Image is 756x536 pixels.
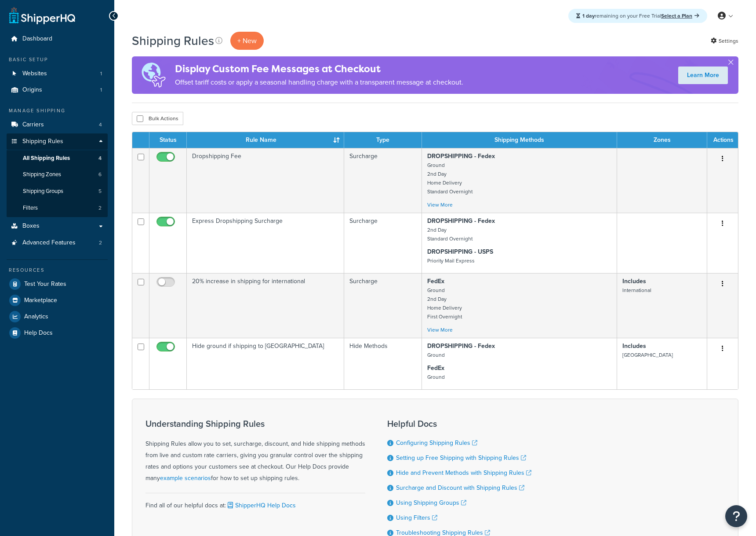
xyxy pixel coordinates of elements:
th: Zones [617,132,707,148]
a: ShipperHQ Home [9,7,75,24]
li: Websites [7,66,108,82]
small: Ground 2nd Day Home Delivery Standard Overnight [427,161,472,196]
a: Advanced Features 2 [7,235,108,251]
a: Select a Plan [661,12,699,20]
a: Configuring Shipping Rules [396,438,477,447]
span: Boxes [22,222,40,230]
th: Status [149,132,187,148]
span: Filters [23,204,38,212]
strong: FedEx [427,277,444,286]
h3: Helpful Docs [387,419,531,429]
span: 6 [98,171,102,178]
th: Rule Name : activate to sort column ascending [187,132,344,148]
span: Shipping Zones [23,171,61,178]
span: Origins [22,86,42,94]
a: example scenarios [160,473,211,483]
li: All Shipping Rules [7,150,108,166]
th: Actions [707,132,738,148]
strong: Includes [622,341,646,351]
td: Express Dropshipping Surcharge [187,213,344,273]
a: Test Your Rates [7,276,108,292]
h1: Shipping Rules [132,32,214,49]
p: Offset tariff costs or apply a seasonal handling charge with a transparent message at checkout. [175,76,463,89]
span: 4 [99,121,102,129]
span: Websites [22,70,47,78]
li: Shipping Groups [7,183,108,200]
p: + New [230,32,264,50]
span: Marketplace [24,297,57,304]
a: Dashboard [7,31,108,47]
span: 1 [100,86,102,94]
small: Ground 2nd Day Home Delivery First Overnight [427,286,462,321]
div: Manage Shipping [7,107,108,115]
th: Type [344,132,422,148]
span: 1 [100,70,102,78]
span: Shipping Groups [23,188,63,195]
span: Advanced Features [22,239,76,247]
span: 2 [98,204,102,212]
li: Analytics [7,309,108,325]
div: Find all of our helpful docs at: [145,493,365,511]
span: Dashboard [22,35,52,43]
div: Resources [7,266,108,274]
strong: 1 day [582,12,595,20]
td: Surcharge [344,273,422,338]
a: All Shipping Rules 4 [7,150,108,166]
td: Surcharge [344,148,422,213]
a: Hide and Prevent Methods with Shipping Rules [396,468,531,477]
strong: DROPSHIPPING - Fedex [427,152,495,161]
a: Marketplace [7,292,108,308]
a: Using Shipping Groups [396,498,466,507]
a: ShipperHQ Help Docs [226,501,296,510]
a: Origins 1 [7,82,108,98]
span: Test Your Rates [24,281,66,288]
a: Carriers 4 [7,117,108,133]
a: Surcharge and Discount with Shipping Rules [396,483,524,492]
small: Ground [427,373,445,381]
span: 2 [99,239,102,247]
small: [GEOGRAPHIC_DATA] [622,351,673,359]
a: Shipping Groups 5 [7,183,108,200]
a: Websites 1 [7,66,108,82]
small: Ground [427,351,445,359]
li: Shipping Zones [7,166,108,183]
h3: Understanding Shipping Rules [145,419,365,429]
td: Hide Methods [344,338,422,389]
button: Bulk Actions [132,112,183,125]
small: 2nd Day Standard Overnight [427,226,472,243]
th: Shipping Methods [422,132,618,148]
span: Carriers [22,121,44,129]
strong: FedEx [427,363,444,373]
span: Help Docs [24,329,53,337]
a: Using Filters [396,513,437,522]
li: Advanced Features [7,235,108,251]
div: Shipping Rules allow you to set, surcharge, discount, and hide shipping methods from live and cus... [145,419,365,484]
a: Shipping Zones 6 [7,166,108,183]
span: Analytics [24,313,48,321]
td: Hide ground if shipping to [GEOGRAPHIC_DATA] [187,338,344,389]
li: Origins [7,82,108,98]
a: Learn More [678,67,728,84]
td: 20% increase in shipping for international [187,273,344,338]
span: 4 [98,155,102,162]
a: Filters 2 [7,200,108,216]
img: duties-banner-06bc72dcb5fe05cb3f9472aba00be2ae8eb53ab6f0d8bb03d382ba314ac3c341.png [132,56,175,94]
a: View More [427,201,453,209]
a: Help Docs [7,325,108,341]
a: Setting up Free Shipping with Shipping Rules [396,453,526,462]
span: All Shipping Rules [23,155,70,162]
td: Surcharge [344,213,422,273]
div: remaining on your Free Trial [568,9,707,23]
small: Priority Mail Express [427,257,475,265]
span: 5 [98,188,102,195]
a: Boxes [7,218,108,234]
li: Filters [7,200,108,216]
li: Shipping Rules [7,133,108,217]
strong: DROPSHIPPING - Fedex [427,216,495,225]
a: Shipping Rules [7,133,108,150]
